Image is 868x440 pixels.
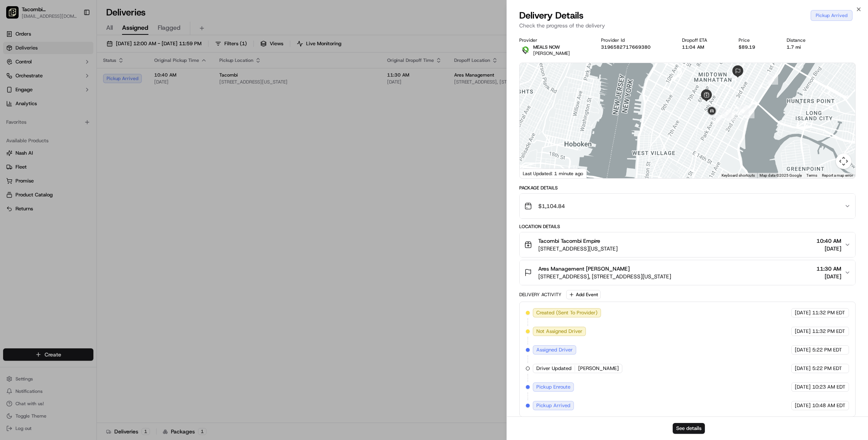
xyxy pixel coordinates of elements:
[727,111,737,121] div: 7
[520,169,587,178] div: Last Updated: 1 minute ago
[759,173,802,177] span: Map data ©2025 Google
[739,37,774,43] div: Price
[816,245,841,252] span: [DATE]
[522,168,547,178] a: Open this area in Google Maps (opens a new window)
[538,273,671,280] span: [STREET_ADDRESS], [STREET_ADDRESS][US_STATE]
[812,402,846,409] span: 10:48 AM EDT
[538,202,565,210] span: $1,104.84
[768,75,778,85] div: 4
[26,82,98,88] div: We're available if you need us!
[795,328,811,335] span: [DATE]
[20,50,139,58] input: Got a question? Start typing here...
[536,384,570,391] span: Pickup Enroute
[744,108,754,118] div: 5
[682,44,726,50] div: 11:04 AM
[536,328,582,335] span: Not Assigned Driver
[5,109,62,123] a: 📗Knowledge Base
[739,105,749,115] div: 6
[816,265,841,273] span: 11:30 AM
[538,237,600,245] span: Tacombi Tacombi Empire
[601,37,670,43] div: Provider Id
[536,402,570,409] span: Pickup Arrived
[787,37,825,43] div: Distance
[55,131,94,137] a: Powered byPylon
[519,22,856,29] p: Check the progress of the delivery
[816,237,841,245] span: 10:40 AM
[682,37,726,43] div: Dropoff ETA
[132,76,141,85] button: Start new chat
[73,112,124,120] span: API Documentation
[601,44,651,50] button: 3196582717669380
[8,31,141,43] p: Welcome 👋
[520,232,855,257] button: Tacombi Tacombi Empire[STREET_ADDRESS][US_STATE]10:40 AM[DATE]
[822,173,853,177] a: Report a map error
[816,273,841,280] span: [DATE]
[519,44,532,56] img: melas_now_logo.png
[26,74,127,82] div: Start new chat
[8,74,22,88] img: 1736555255976-a54dd68f-1ca7-489b-9aae-adbdc363a1c4
[519,37,589,43] div: Provider
[812,365,842,372] span: 5:22 PM EDT
[722,108,732,118] div: 8
[522,168,547,178] img: Google
[712,115,722,125] div: 9
[536,309,598,316] span: Created (Sent To Provider)
[673,423,705,434] button: See details
[836,153,851,169] button: Map camera controls
[795,346,811,353] span: [DATE]
[538,245,618,252] span: [STREET_ADDRESS][US_STATE]
[520,194,855,218] button: $1,104.84
[787,44,825,50] div: 1.7 mi
[65,113,72,119] div: 💻
[795,365,811,372] span: [DATE]
[8,8,23,23] img: Nash
[806,173,817,177] a: Terms (opens in new tab)
[519,223,856,230] div: Location Details
[722,173,755,178] button: Keyboard shortcuts
[519,185,856,191] div: Package Details
[519,9,584,22] span: Delivery Details
[739,44,774,50] div: $89.19
[8,113,14,119] div: 📗
[519,292,561,298] div: Delivery Activity
[812,309,845,316] span: 11:32 PM EDT
[795,309,811,316] span: [DATE]
[795,384,811,391] span: [DATE]
[795,402,811,409] span: [DATE]
[533,50,570,56] span: [PERSON_NAME]
[812,384,846,391] span: 10:23 AM EDT
[15,112,59,120] span: Knowledge Base
[566,290,601,299] button: Add Event
[536,346,573,353] span: Assigned Driver
[533,44,570,50] p: MEALS NOW
[62,109,127,123] a: 💻API Documentation
[77,131,94,137] span: Pylon
[520,260,855,285] button: Ares Management [PERSON_NAME][STREET_ADDRESS], [STREET_ADDRESS][US_STATE]11:30 AM[DATE]
[812,346,842,353] span: 5:22 PM EDT
[812,328,845,335] span: 11:32 PM EDT
[578,365,619,372] span: [PERSON_NAME]
[536,365,572,372] span: Driver Updated
[538,265,630,273] span: Ares Management [PERSON_NAME]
